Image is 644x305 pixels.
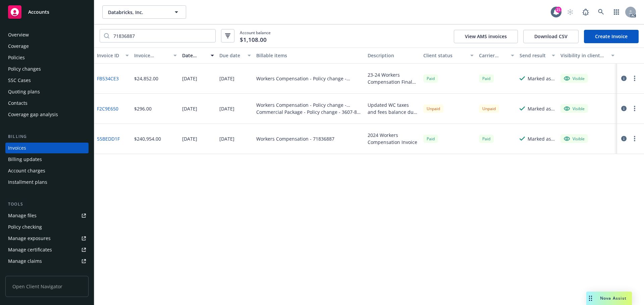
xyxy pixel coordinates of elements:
div: Contacts [8,98,28,108]
span: Paid [479,74,494,83]
a: FB534CE3 [97,75,119,82]
button: Billable items [254,48,365,64]
button: Nova Assist [586,292,632,305]
div: Tools [5,201,89,208]
div: Marked as sent [528,105,555,112]
a: 55BEDD1F [97,135,120,142]
div: Commercial Package - Policy change - 3607-83-55 [256,108,362,116]
div: Installment plans [8,177,47,187]
div: $240,954.00 [134,135,161,142]
a: Manage files [5,210,89,221]
div: Policies [8,52,25,63]
div: Policy checking [8,222,42,232]
a: Installment plans [5,177,89,187]
a: Overview [5,29,89,40]
div: Account charges [8,165,45,176]
div: [DATE] [182,75,197,82]
div: Updated WC taxes and fees balance due & Credit from overpayment of Package Premium [368,101,418,116]
span: Open Client Navigator [5,276,89,297]
div: Drag to move [586,292,595,305]
div: Client status [423,52,466,59]
a: Policy checking [5,222,89,232]
div: Unpaid [423,104,443,113]
a: Quoting plans [5,86,89,97]
div: Manage claims [8,256,42,266]
a: Report a Bug [579,5,592,19]
div: Paid [423,74,438,83]
div: Marked as sent [528,75,555,82]
a: Accounts [5,3,89,21]
div: Visible [564,75,585,81]
a: Invoices [5,143,89,153]
a: Search [594,5,608,19]
span: $1,108.00 [240,35,267,44]
a: Coverage [5,41,89,52]
div: Unpaid [479,104,499,113]
a: Policy changes [5,64,89,74]
div: 2024 Workers Compensation Invoice [368,132,418,146]
button: Invoice ID [94,48,131,64]
a: Manage exposures [5,233,89,244]
a: SSC Cases [5,75,89,86]
div: Manage files [8,210,37,221]
div: Policy changes [8,64,41,74]
div: Visible [564,136,585,142]
button: Client status [421,48,476,64]
span: Databricks, Inc. [108,9,166,16]
div: Visible [564,105,585,111]
a: Coverage gap analysis [5,109,89,120]
span: Accounts [28,9,49,15]
div: Date issued [182,52,207,59]
div: Send result [520,52,548,59]
a: Contacts [5,98,89,108]
a: Switch app [610,5,623,19]
div: Coverage gap analysis [8,109,58,120]
div: 21 [555,7,561,13]
a: Create Invoice [584,30,639,43]
div: Description [368,52,418,59]
div: [DATE] [219,75,234,82]
a: Account charges [5,165,89,176]
span: Account balance [240,30,271,42]
a: Start snowing [563,5,577,19]
div: Invoice amount [134,52,170,59]
div: SSC Cases [8,75,31,86]
div: Manage certificates [8,244,52,255]
div: Workers Compensation - Policy change - 71836887 [256,75,362,82]
div: Carrier status [479,52,507,59]
div: Billing updates [8,154,42,165]
div: Billable items [256,52,362,59]
input: Filter by keyword... [109,29,215,42]
div: Paid [423,135,438,143]
a: F2C9E650 [97,105,118,112]
button: Description [365,48,421,64]
div: [DATE] [219,105,234,112]
div: Workers Compensation - Policy change - 71836887 [256,101,362,108]
div: Paid [479,135,494,143]
div: Billing [5,133,89,140]
div: $296.00 [134,105,152,112]
a: Billing updates [5,154,89,165]
a: Manage claims [5,256,89,266]
div: Overview [8,29,29,40]
div: Visibility in client dash [560,52,607,59]
div: Quoting plans [8,86,40,97]
div: 23-24 Workers Compensation Final Audit [368,71,418,85]
button: Databricks, Inc. [102,5,186,19]
div: [DATE] [182,105,197,112]
button: View AMS invoices [454,30,518,43]
a: Manage BORs [5,267,89,278]
button: Send result [517,48,558,64]
div: Manage exposures [8,233,51,244]
span: Nova Assist [600,295,627,301]
button: Carrier status [476,48,517,64]
a: Manage certificates [5,244,89,255]
div: Workers Compensation - 71836887 [256,135,334,142]
svg: Search [104,33,109,39]
button: Date issued [179,48,217,64]
div: Manage BORs [8,267,40,278]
